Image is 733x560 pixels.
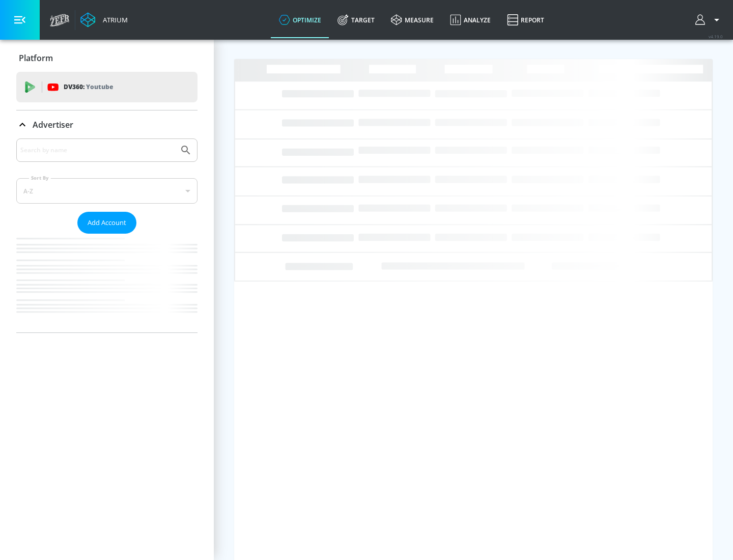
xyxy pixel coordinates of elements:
label: Sort By [29,175,51,181]
p: DV360: [64,81,113,93]
input: Search by name [20,144,175,157]
nav: list of Advertiser [16,234,198,332]
a: Target [329,2,383,38]
a: Analyze [442,2,499,38]
div: DV360: Youtube [16,72,198,102]
p: Platform [19,52,53,64]
div: Platform [16,44,198,72]
a: Report [499,2,552,38]
button: Add Account [77,212,136,234]
p: Youtube [86,81,113,92]
div: Advertiser [16,110,198,139]
span: Add Account [88,217,126,229]
span: v 4.19.0 [709,34,723,39]
a: measure [383,2,442,38]
a: optimize [271,2,329,38]
div: A-Z [16,178,198,204]
a: Atrium [80,12,128,27]
p: Advertiser [33,119,73,130]
div: Advertiser [16,138,198,332]
div: Atrium [99,15,128,24]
